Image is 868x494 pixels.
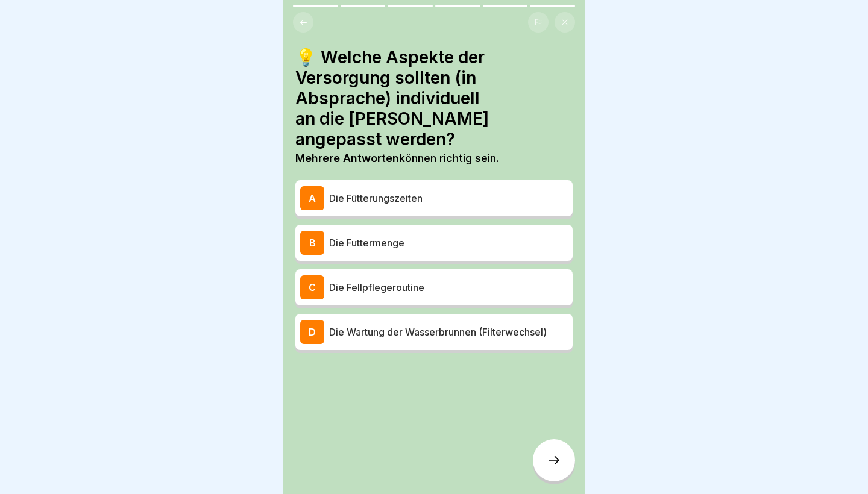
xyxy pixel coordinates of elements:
[300,186,324,210] div: A
[300,231,324,255] div: B
[295,152,399,164] b: Mehrere Antworten
[329,280,568,295] p: Die Fellpflegeroutine
[300,275,324,299] div: C
[329,191,568,205] p: Die Fütterungszeiten
[295,152,573,165] p: können richtig sein.
[295,47,573,149] h4: 💡 Welche Aspekte der Versorgung sollten (in Absprache) individuell an die [PERSON_NAME] angepasst...
[329,325,568,339] p: Die Wartung der Wasserbrunnen (Filterwechsel)
[300,320,324,344] div: D
[329,236,568,250] p: Die Futtermenge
